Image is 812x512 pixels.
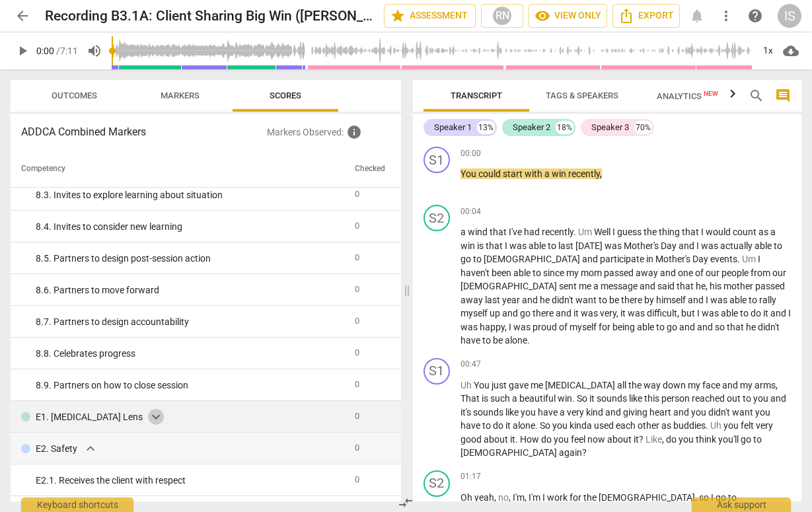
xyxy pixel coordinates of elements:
span: star [390,8,406,24]
span: I [697,308,702,318]
span: help [747,8,763,24]
span: I [509,322,513,332]
p: E1. [MEDICAL_DATA] Lens [36,410,143,424]
span: being [612,322,637,332]
span: actually [720,240,755,251]
span: win [552,168,568,179]
span: my [566,268,581,278]
span: it [505,420,513,431]
span: arrow_back [15,8,30,24]
span: rally [759,295,776,305]
span: down [663,380,688,390]
span: , [505,322,509,332]
span: he [746,322,758,332]
span: his [710,281,723,291]
div: Speaker 1 [434,121,472,134]
span: and [556,308,573,318]
span: 0 [355,316,359,326]
span: I [505,240,509,251]
span: 0 [355,347,359,357]
span: was [628,308,647,318]
div: 8. 9. Partners on how to close session [36,379,344,392]
h2: Recording B3.1A: Client Sharing Big Win ([PERSON_NAME] L, 7:11) [45,8,373,24]
span: myself [570,322,599,332]
span: 00:00 [461,148,481,159]
span: beautiful [519,393,558,404]
a: Help [743,4,767,28]
div: Speaker 2 [513,121,550,134]
span: cloud_download [783,43,799,59]
span: kind [586,407,605,418]
span: was [509,240,529,251]
span: volume_up [87,43,102,59]
button: IS [778,4,801,28]
span: this [644,393,661,404]
span: want [732,407,755,418]
span: didn't [708,407,732,418]
span: like [629,393,644,404]
span: sounds [597,393,629,404]
span: have [461,420,482,431]
span: you [691,407,708,418]
button: Play [11,39,34,63]
span: gave [509,380,531,390]
span: didn't [552,295,575,305]
span: Outcomes [52,91,97,100]
span: and [502,308,520,318]
div: 8. 6. Partners to move forward [36,283,344,297]
span: go [520,308,533,318]
span: . [572,393,577,404]
span: is [477,240,486,251]
span: said [657,281,677,291]
span: do [493,420,505,431]
span: 0 [355,284,359,294]
span: a [512,393,519,404]
span: . [527,335,530,346]
div: 13% [477,121,495,134]
span: a [461,227,468,237]
span: it [589,393,597,404]
span: compare_arrows [398,495,414,511]
span: to [774,240,782,251]
span: recently [542,227,573,237]
span: I [758,254,760,264]
span: a [560,407,567,418]
span: was [461,322,480,332]
button: Search [746,85,767,106]
span: kinda [570,420,594,431]
span: but [681,308,697,318]
span: you [723,420,741,431]
span: way [644,380,663,390]
button: View only [529,4,607,28]
span: Mother's [624,240,661,251]
span: You [474,380,492,390]
span: me [531,380,545,390]
span: haven't [461,268,492,278]
span: I've [509,227,524,237]
span: Day [692,254,710,264]
span: to [656,322,667,332]
span: with [525,168,544,179]
span: happy [480,322,505,332]
span: be [609,295,621,305]
span: So [540,420,552,431]
span: Filler word [710,420,723,431]
span: I [696,240,701,251]
span: was [513,322,533,332]
div: Change speaker [424,205,450,231]
span: very [756,420,773,431]
span: [DEMOGRAPHIC_DATA] [461,281,559,291]
span: thing [659,227,682,237]
div: 8. 5. Partners to design post-session action [36,252,344,266]
span: and [582,254,600,264]
span: 0 [355,411,359,421]
span: able [529,240,548,251]
span: and [770,308,788,318]
th: Competency [11,151,350,188]
span: didn't [758,322,780,332]
span: play_arrow [15,43,30,59]
span: is [482,393,490,404]
div: RN [492,6,512,26]
span: and [722,380,740,390]
span: How [520,434,541,445]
